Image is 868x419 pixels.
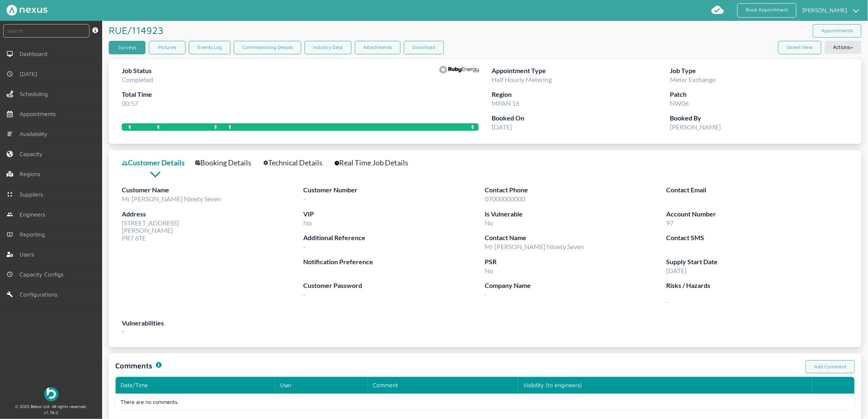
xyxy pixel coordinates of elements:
[492,66,670,76] label: Appointment Type
[122,318,848,341] div: -
[20,111,59,117] span: Appointments
[485,267,494,274] span: No
[20,291,60,298] span: Configurations
[304,243,306,250] span: -
[122,99,138,107] span: 00:57
[7,271,13,278] img: md-time.svg
[355,41,400,54] a: Attachments
[20,211,48,218] span: Engineers
[667,209,848,219] label: Account Number
[439,66,479,74] img: Supplier Logo
[492,113,670,123] label: Booked On
[122,76,153,83] span: Completed
[122,209,304,219] label: Address
[7,131,13,137] img: md-list.svg
[667,267,687,274] span: [DATE]
[20,91,51,97] span: Scheduling
[7,151,13,157] img: capacity-left-menu.svg
[7,51,13,57] img: md-desktop.svg
[667,185,848,195] label: Contact Email
[20,51,51,57] span: Dashboard
[368,377,518,393] th: Comment
[711,3,724,16] img: md-cloud-done.svg
[264,157,331,169] a: Technical Details
[20,191,46,198] span: Suppliers
[667,233,848,243] label: Contact SMS
[149,41,186,54] a: Pictures
[778,41,821,54] button: Street View
[7,191,13,198] img: md-contract.svg
[7,111,13,117] img: appointments-left-menu.svg
[20,231,48,238] span: Reporting
[485,219,494,227] span: No
[485,257,667,267] label: PSR
[404,41,444,54] button: Download
[304,257,485,267] label: Notification Preference
[813,24,861,38] a: Appointments
[304,209,485,219] label: VIP
[492,123,512,131] span: [DATE]
[304,185,485,195] label: Customer Number
[115,360,152,371] h1: Comments
[737,3,796,18] a: Book Appointment
[7,71,13,77] img: md-time.svg
[670,113,849,123] label: Booked By
[670,89,849,100] label: Patch
[667,281,848,291] label: Risks / Hazards
[234,41,301,54] a: Commissioning Details
[335,157,417,169] a: Real Time Job Details
[492,76,552,83] span: Half Hourly Metering
[122,157,194,169] a: Customer Details
[20,171,43,177] span: Regions
[485,290,488,298] span: -
[122,89,153,100] label: Total Time
[304,233,485,243] label: Additional Reference
[122,318,848,328] label: Vulnerabilities
[109,41,145,54] a: Surveys
[670,99,689,107] span: NW06
[670,76,716,83] span: Meter Exchange
[195,157,260,169] a: Booking Details
[116,377,275,393] th: Date/Time
[304,219,312,227] span: No
[485,281,667,291] label: Company Name
[109,21,166,40] h1: RUE/114923 ️️️
[485,185,667,195] label: Contact Phone
[122,219,179,242] span: [STREET_ADDRESS] [PERSON_NAME] PR7 6TE
[304,281,485,291] label: Customer Password
[189,41,230,54] a: Events Log
[7,211,13,218] img: md-people.svg
[122,66,153,76] label: Job Status
[20,71,40,77] span: [DATE]
[20,131,51,137] span: Availability
[518,377,812,393] th: Visibility (to engineers)
[7,251,13,258] img: user-left-menu.svg
[485,195,526,203] span: 07000000000
[122,195,221,203] span: Mr [PERSON_NAME] Ninety Seven
[667,219,674,227] span: 97
[485,209,667,219] label: Is Vulnerable
[670,66,849,76] label: Job Type
[20,151,46,157] span: Capacity
[7,231,13,238] img: md-book.svg
[116,394,812,410] td: There are no comments.
[825,41,861,54] button: Actions
[667,291,848,305] span: -
[275,377,368,393] th: User
[304,290,306,298] span: -
[20,251,37,258] span: Users
[670,123,721,131] span: [PERSON_NAME]
[7,91,13,97] img: scheduling-left-menu.svg
[667,257,848,267] label: Supply Start Date
[7,5,47,16] img: Nexus
[3,24,89,38] input: Search by: Ref, PostCode, MPAN, MPRN, Account, Customer
[7,171,13,177] img: regions.left-menu.svg
[20,271,67,278] span: Capacity Configs
[805,360,855,374] a: Add Comment
[492,89,670,100] label: Region
[122,185,304,195] label: Customer Name
[44,387,58,401] img: Beboc Logo
[304,195,306,203] span: -
[7,291,13,298] img: md-build.svg
[492,99,519,107] span: MPAN 16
